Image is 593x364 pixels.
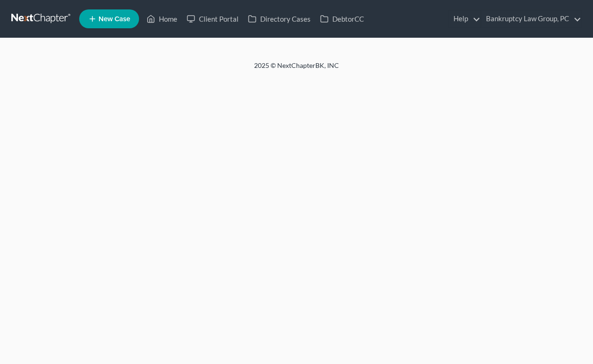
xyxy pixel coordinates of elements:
[243,10,315,27] a: Directory Cases
[79,9,139,28] new-legal-case-button: New Case
[449,10,480,27] a: Help
[182,10,243,27] a: Client Portal
[142,10,182,27] a: Home
[315,10,369,27] a: DebtorCC
[481,10,581,27] a: Bankruptcy Law Group, PC
[28,61,565,78] div: 2025 © NextChapterBK, INC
